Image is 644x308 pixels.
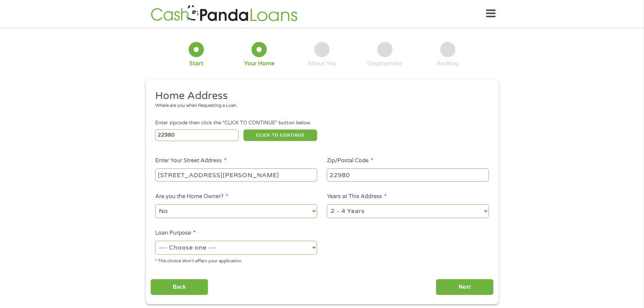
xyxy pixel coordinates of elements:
input: Next [436,279,494,295]
label: Zip/Postal Code [327,157,373,164]
label: Are you the Home Owner? [155,193,228,200]
label: Years at This Address [327,193,387,200]
div: Employment [367,60,402,67]
input: Back [150,279,208,295]
div: * This choice Won’t affect your application [155,256,317,265]
div: Start [189,60,204,67]
img: GetLoanNow Logo [149,4,300,23]
input: Enter Zipcode (e.g 01510) [155,129,239,141]
label: Enter Your Street Address [155,157,226,164]
input: 1 Main Street [155,168,317,181]
div: Enter zipcode then click the "CLICK TO CONTINUE" button below. [155,119,488,127]
button: CLICK TO CONTINUE [243,129,317,141]
div: Banking [436,60,459,67]
div: Where are you when Requesting a Loan. [155,102,484,109]
div: Your Home [244,60,275,67]
div: About You [308,60,336,67]
h2: Home Address [155,89,484,103]
label: Loan Purpose [155,230,196,237]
